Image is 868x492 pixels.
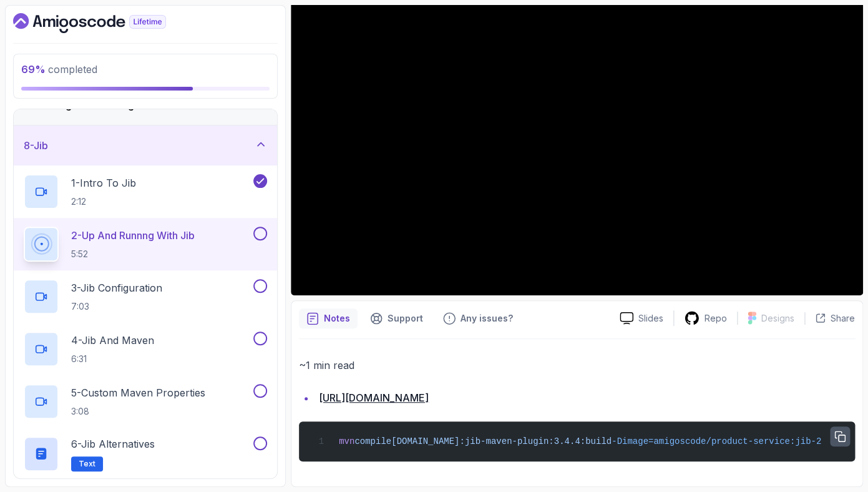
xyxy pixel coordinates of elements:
p: ~1 min read [299,357,855,374]
button: 2-Up And Runnng With Jib5:52 [24,227,267,262]
p: 3 - Jib Configuration [71,280,162,295]
p: 2 - Up And Runnng With Jib [71,228,195,243]
p: 4 - Jib And Maven [71,333,154,348]
span: compile [354,436,391,446]
p: 6 - Jib Alternatives [71,436,155,451]
button: 1-Intro To Jib2:12 [24,174,267,209]
button: 8-Jib [14,125,277,165]
button: 5-Custom Maven Properties3:08 [24,384,267,419]
p: Slides [638,312,663,325]
button: Support button [363,308,431,328]
span: -Dimage=amigoscode/product-service:jib-2 [612,436,821,446]
p: 5:52 [71,248,195,260]
p: 7:03 [71,300,162,313]
p: 6:31 [71,353,154,365]
button: 4-Jib And Maven6:31 [24,332,267,367]
span: 69 % [21,63,46,76]
p: Designs [761,312,794,325]
a: [URL][DOMAIN_NAME] [319,391,429,404]
p: Notes [324,312,350,325]
p: Repo [705,312,727,325]
p: 2:12 [71,195,136,208]
a: Slides [610,312,673,325]
span: [DOMAIN_NAME]:jib-maven-plugin:3.4.4:build [391,436,612,446]
p: Share [831,312,855,325]
h3: 8 - Jib [24,138,48,153]
p: Support [388,312,423,325]
a: Dashboard [13,13,195,33]
a: Repo [674,310,737,326]
span: completed [21,63,97,76]
button: Feedback button [436,308,520,328]
span: mvn [339,436,354,446]
p: 5 - Custom Maven Properties [71,385,205,400]
button: 3-Jib Configuration7:03 [24,279,267,314]
p: 1 - Intro To Jib [71,175,136,190]
button: 6-Jib AlternativesText [24,436,267,471]
button: Share [804,312,855,325]
p: Any issues? [461,312,513,325]
button: notes button [299,308,358,328]
p: 3:08 [71,405,205,418]
span: Text [79,459,95,469]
